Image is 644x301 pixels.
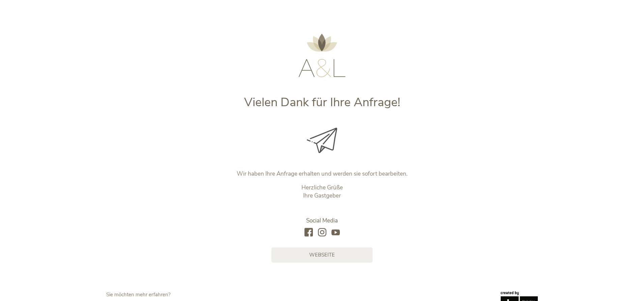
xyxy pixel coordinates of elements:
[106,291,171,298] span: Sie möchten mehr erfahren?
[306,217,338,224] span: Social Media
[271,247,373,263] a: Webseite
[318,228,326,237] a: instagram
[244,94,400,111] span: Vielen Dank für Ihre Anfrage!
[298,34,346,77] img: AMONTI & LUNARIS Wellnessresort
[304,228,313,237] a: facebook
[181,170,463,178] p: Wir haben Ihre Anfrage erhalten und werden sie sofort bearbeiten.
[331,228,340,237] a: youtube
[309,251,335,259] span: Webseite
[307,128,337,153] img: Vielen Dank für Ihre Anfrage!
[181,184,463,200] p: Herzliche Grüße Ihre Gastgeber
